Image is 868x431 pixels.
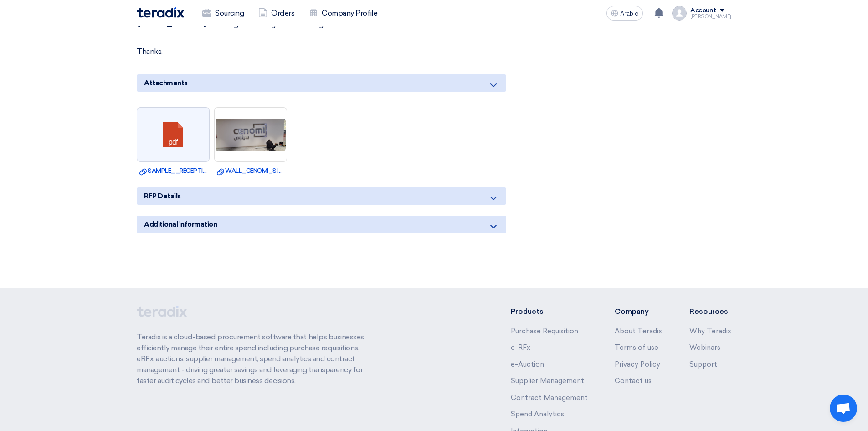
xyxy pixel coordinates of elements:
[689,307,728,316] font: Resources
[137,332,364,385] font: Teradix is ​​a cloud-based procurement software that helps businesses efficiently manage their en...
[689,343,720,352] a: Webinars
[271,9,294,17] font: Orders
[615,377,652,385] a: Contact us
[144,192,181,200] font: RFP Details
[690,6,716,14] font: Account
[672,6,687,21] img: profile_test.png
[215,118,287,152] img: WALL_CENOMI_SIGNAGE_LOGO_SAMPLE_1756296335824.jpg
[137,47,163,56] font: Thanks.
[615,327,662,335] a: About Teradix
[689,327,731,335] a: Why Teradix
[620,10,638,17] font: Arabic
[606,6,643,21] button: Arabic
[251,3,302,23] a: Orders
[615,307,649,316] font: Company
[148,167,302,174] font: SAMPLE__RECEPTION_CENOMI_LOGO__DETAILS.pdf
[690,14,731,20] font: [PERSON_NAME]
[511,394,588,402] a: Contract Management
[615,360,660,369] a: Privacy Policy
[322,9,377,17] font: Company Profile
[511,377,584,385] a: Supplier Management
[511,360,544,369] a: e-Auction
[511,343,530,352] a: e-RFx
[217,166,284,176] a: WALL_CENOMI_SIGNAGE_LOGO_SAMPLE.jpg
[215,9,244,17] font: Sourcing
[144,79,188,87] font: Attachments
[511,307,544,316] font: Products
[511,327,578,335] a: Purchase Requisition
[144,220,217,228] font: Additional information
[689,360,717,369] a: Support
[195,3,251,23] a: Sourcing
[511,410,564,418] a: Spend Analytics
[225,167,356,174] font: WALL_CENOMI_SIGNAGE_LOGO_SAMPLE.jpg
[139,166,207,176] a: SAMPLE__RECEPTION_CENOMI_LOGO__DETAILS.pdf
[615,343,658,352] a: Terms of use
[830,395,857,422] a: Open chat
[137,7,184,18] img: Teradix logo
